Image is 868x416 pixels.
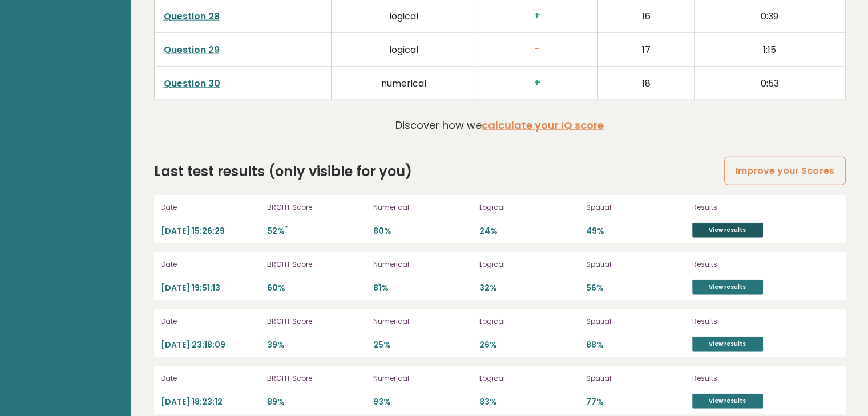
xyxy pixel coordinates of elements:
[267,340,366,350] p: 39%
[331,66,477,100] td: numerical
[486,77,588,89] h3: +
[267,259,366,270] p: BRGHT Score
[331,32,477,66] td: logical
[161,397,260,407] p: [DATE] 18:23:12
[692,316,812,327] p: Results
[694,32,845,66] td: 1:15
[373,226,473,236] p: 80%
[598,32,695,66] td: 17
[373,283,473,293] p: 81%
[586,202,685,213] p: Spatial
[692,259,812,270] p: Results
[482,118,604,132] a: calculate your IQ score
[692,223,763,238] a: View results
[598,66,695,100] td: 18
[161,316,260,327] p: Date
[373,202,473,213] p: Numerical
[154,161,412,182] h2: Last test results (only visible for you)
[164,43,220,56] a: Question 29
[267,202,366,213] p: BRGHT Score
[164,77,220,90] a: Question 30
[479,226,579,236] p: 24%
[586,340,685,350] p: 88%
[161,340,260,350] p: [DATE] 23:18:09
[586,283,685,293] p: 56%
[267,397,366,407] p: 89%
[586,259,685,270] p: Spatial
[161,259,260,270] p: Date
[479,259,579,270] p: Logical
[724,157,845,186] a: Improve your Scores
[479,283,579,293] p: 32%
[373,373,473,384] p: Numerical
[694,66,845,100] td: 0:53
[586,373,685,384] p: Spatial
[161,202,260,213] p: Date
[486,43,588,55] h3: -
[161,373,260,384] p: Date
[267,226,366,236] p: 52%
[479,316,579,327] p: Logical
[161,283,260,293] p: [DATE] 19:51:13
[267,283,366,293] p: 60%
[692,373,812,384] p: Results
[479,340,579,350] p: 26%
[586,316,685,327] p: Spatial
[373,397,473,407] p: 93%
[395,117,604,133] p: Discover how we
[267,373,366,384] p: BRGHT Score
[267,316,366,327] p: BRGHT Score
[692,202,812,213] p: Results
[692,394,763,409] a: View results
[479,397,579,407] p: 83%
[586,226,685,236] p: 49%
[373,340,473,350] p: 25%
[373,316,473,327] p: Numerical
[161,226,260,236] p: [DATE] 15:26:29
[479,202,579,213] p: Logical
[164,10,220,23] a: Question 28
[692,337,763,352] a: View results
[479,373,579,384] p: Logical
[486,10,588,22] h3: +
[586,397,685,407] p: 77%
[373,259,473,270] p: Numerical
[692,280,763,295] a: View results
